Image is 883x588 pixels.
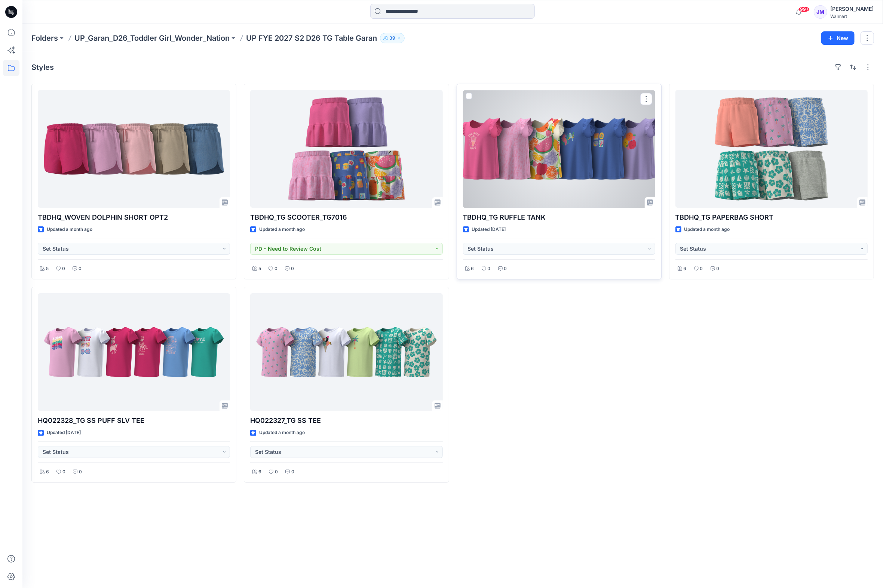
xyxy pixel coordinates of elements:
p: 0 [291,265,294,273]
p: TBDHQ_TG SCOOTER_TG7016 [250,212,442,223]
div: Walmart [830,13,874,19]
span: 99+ [798,6,810,12]
a: HQ022328_TG SS PUFF SLV TEE [38,293,230,411]
a: Folders [31,33,58,43]
p: TBDHQ_TG RUFFLE TANK [463,212,655,223]
h4: Styles [31,63,54,72]
p: Updated [DATE] [472,226,506,233]
p: 39 [389,34,395,42]
p: 0 [291,468,294,476]
p: 0 [79,468,82,476]
p: Updated a month ago [47,226,92,233]
div: [PERSON_NAME] [830,4,874,13]
p: 6 [471,265,474,273]
p: Updated a month ago [259,429,305,437]
p: 0 [700,265,703,273]
p: 0 [62,265,65,273]
p: 0 [488,265,491,273]
button: 39 [380,33,405,43]
p: 0 [275,265,278,273]
p: Updated [DATE] [47,429,81,437]
p: 6 [684,265,687,273]
p: HQ022328_TG SS PUFF SLV TEE [38,415,230,426]
a: TBDHQ_WOVEN DOLPHIN SHORT OPT2 [38,90,230,208]
p: UP FYE 2027 S2 D26 TG Table Garan [246,33,377,43]
p: 0 [275,468,278,476]
p: 0 [79,265,82,273]
p: 6 [46,468,49,476]
p: Updated a month ago [684,226,730,233]
p: 0 [717,265,720,273]
p: TBDHQ_TG PAPERBAG SHORT [675,212,868,223]
p: 5 [258,265,261,273]
a: HQ022327_TG SS TEE [250,293,442,411]
p: 0 [62,468,65,476]
p: Updated a month ago [259,226,305,233]
a: TBDHQ_TG PAPERBAG SHORT [675,90,868,208]
button: New [821,31,855,45]
a: TBDHQ_TG SCOOTER_TG7016 [250,90,442,208]
a: UP_Garan_D26_Toddler Girl_Wonder_Nation [74,33,230,43]
p: 6 [258,468,261,476]
p: HQ022327_TG SS TEE [250,415,442,426]
p: TBDHQ_WOVEN DOLPHIN SHORT OPT2 [38,212,230,223]
a: TBDHQ_TG RUFFLE TANK [463,90,655,208]
div: JM [814,5,827,19]
p: 5 [46,265,49,273]
p: 0 [504,265,507,273]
